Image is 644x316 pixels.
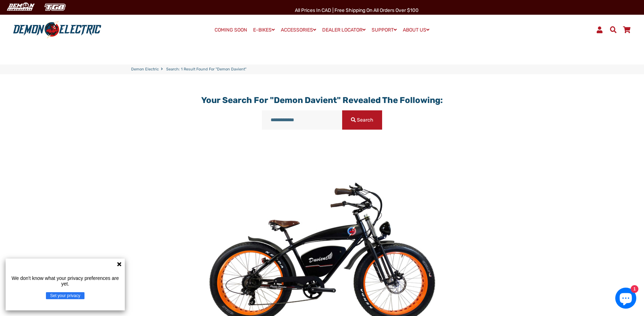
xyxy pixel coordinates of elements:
button: Search [342,110,382,130]
h1: Your search for "demon davient" revealed the following: [196,95,448,105]
img: Demon Electric [4,1,37,13]
span: Search: 1 result found for "demon davient" [166,67,246,73]
span: Search [357,117,373,123]
a: ABOUT US [400,25,432,35]
button: Set your privacy [46,292,84,299]
span: All Prices in CAD | Free shipping on all orders over $100 [295,7,419,13]
a: E-BIKES [251,25,277,35]
p: We don't know what your privacy preferences are yet. [8,275,122,287]
a: ACCESSORIES [278,25,319,35]
a: COMING SOON [212,25,250,35]
img: TGB Canada [41,1,69,13]
a: DEALER LOCATOR [320,25,368,35]
a: Demon Electric [131,67,159,73]
img: Demon Electric logo [11,21,104,39]
a: SUPPORT [369,25,399,35]
inbox-online-store-chat: Shopify online store chat [613,288,638,310]
input: Search our store [262,110,342,130]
